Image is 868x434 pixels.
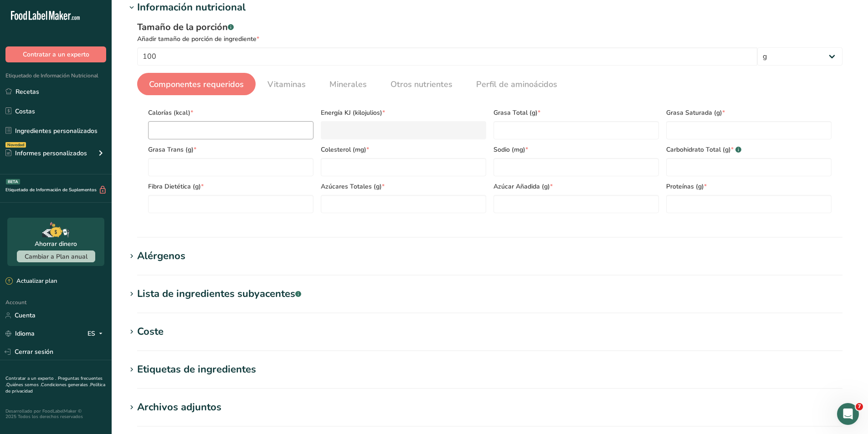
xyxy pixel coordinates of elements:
[5,142,26,148] div: Novedad
[493,108,659,117] span: Grasa Total (g)
[17,250,95,262] button: Cambiar a Plan anual
[5,382,105,394] a: Política de privacidad
[87,328,106,339] div: ES
[6,382,41,388] a: Quiénes somos .
[493,145,659,154] span: Sodio (mg)
[148,108,313,117] span: Calorías (kcal)
[5,46,106,62] button: Contratar a un experto
[856,403,863,410] span: 7
[321,182,486,191] span: Azúcares Totales (g)
[267,78,306,91] span: Vitaminas
[6,179,20,184] div: BETA
[321,145,486,154] span: Colesterol (mg)
[5,326,35,342] a: Idioma
[390,78,452,91] span: Otros nutrientes
[41,382,90,388] a: Condiciones generales .
[5,277,57,286] div: Actualizar plan
[5,408,106,419] div: Desarrollado por FoodLabelMaker © 2025 Todos los derechos reservados
[137,249,185,264] div: Alérgenos
[25,252,87,261] span: Cambiar a Plan anual
[837,403,859,425] iframe: Intercom live chat
[137,286,301,301] div: Lista de ingredientes subyacentes
[137,47,757,66] input: Escribe aquí el tamaño de la porción
[137,20,842,34] div: Tamaño de la porción
[148,182,313,191] span: Fibra Dietética (g)
[149,78,244,91] span: Componentes requeridos
[666,108,832,117] span: Grasa Saturada (g)
[137,362,256,377] div: Etiquetas de ingredientes
[137,400,221,415] div: Archivos adjuntos
[137,34,842,44] div: Añadir tamaño de porción de ingrediente
[329,78,367,91] span: Minerales
[493,182,659,191] span: Azúcar Añadida (g)
[137,324,164,339] div: Coste
[666,145,832,154] span: Carbohidrato Total (g)
[666,182,832,191] span: Proteínas (g)
[35,239,77,249] div: Ahorrar dinero
[148,145,313,154] span: Grasa Trans (g)
[5,375,103,388] a: Preguntas frecuentes .
[321,108,486,117] span: Energía KJ (kilojulios)
[5,148,87,158] div: Informes personalizados
[476,78,557,91] span: Perfil de aminoácidos
[5,375,56,382] a: Contratar a un experto .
